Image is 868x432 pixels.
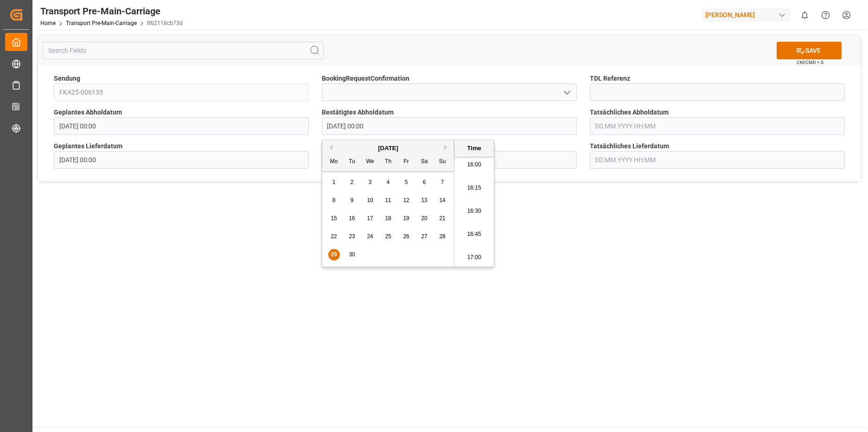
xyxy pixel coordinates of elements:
span: 30 [349,251,355,258]
div: Choose Wednesday, September 3rd, 2025 [364,177,376,188]
div: Choose Tuesday, September 2nd, 2025 [346,177,358,188]
span: 2 [351,179,354,185]
span: 14 [439,197,445,203]
span: BookingRequestConfirmation [322,74,409,83]
div: Choose Sunday, September 7th, 2025 [437,177,448,188]
span: Tatsächliches Abholdatum [590,108,669,117]
div: Choose Sunday, September 21st, 2025 [437,213,448,224]
div: Choose Thursday, September 11th, 2025 [383,195,394,206]
li: 16:15 [454,177,494,200]
button: Previous Month [327,145,332,150]
button: Help Center [815,5,836,25]
button: SAVE [777,42,842,59]
span: 4 [387,179,390,185]
span: 7 [441,179,444,185]
div: Choose Tuesday, September 30th, 2025 [346,249,358,260]
span: 22 [331,233,337,240]
input: DD.MM.YYYY HH:MM [590,151,845,169]
div: month 2025-09 [325,173,452,264]
div: Choose Wednesday, September 10th, 2025 [364,195,376,206]
div: Tu [346,156,358,168]
div: Choose Friday, September 19th, 2025 [401,213,412,224]
span: 16 [349,215,355,222]
div: Choose Friday, September 12th, 2025 [401,195,412,206]
div: Choose Saturday, September 6th, 2025 [419,177,430,188]
input: DD.MM.YYYY HH:MM [322,117,577,135]
div: Choose Sunday, September 14th, 2025 [437,195,448,206]
span: 17 [367,215,373,222]
div: Mo [328,156,340,168]
div: Choose Friday, September 5th, 2025 [401,177,412,188]
span: 13 [421,197,427,203]
span: 9 [351,197,354,203]
div: [PERSON_NAME] [702,8,791,22]
span: 8 [332,197,336,203]
li: 16:30 [454,200,494,223]
span: 1 [332,179,336,185]
div: Choose Saturday, September 13th, 2025 [419,195,430,206]
div: Time [457,144,491,153]
span: 11 [385,197,391,203]
input: DD.MM.YYYY HH:MM [54,117,309,135]
div: Fr [401,156,412,168]
span: Sendung [54,74,80,83]
span: 28 [439,233,445,240]
a: Transport Pre-Main-Carriage [66,20,137,26]
div: Sa [419,156,430,168]
div: Choose Monday, September 8th, 2025 [328,195,340,206]
input: DD.MM.YYYY HH:MM [54,151,309,169]
span: 3 [369,179,372,185]
div: [DATE] [322,144,454,153]
div: Choose Thursday, September 18th, 2025 [383,213,394,224]
span: Geplantes Lieferdatum [54,141,122,151]
li: 17:00 [454,246,494,269]
span: 18 [385,215,391,222]
span: 15 [331,215,337,222]
span: Bestätigtes Abholdatum [322,108,394,117]
span: 29 [331,251,337,258]
div: Choose Wednesday, September 24th, 2025 [364,231,376,242]
div: Choose Thursday, September 25th, 2025 [383,231,394,242]
span: Tatsächliches Lieferdatum [590,141,669,151]
span: Geplantes Abholdatum [54,108,122,117]
span: 25 [385,233,391,240]
div: Choose Monday, September 15th, 2025 [328,213,340,224]
div: Choose Monday, September 1st, 2025 [328,177,340,188]
div: Choose Saturday, September 20th, 2025 [419,213,430,224]
div: We [364,156,376,168]
li: 16:45 [454,223,494,246]
span: 23 [349,233,355,240]
button: [PERSON_NAME] [702,6,794,24]
div: Choose Tuesday, September 16th, 2025 [346,213,358,224]
button: show 0 new notifications [794,5,815,25]
span: 6 [423,179,426,185]
span: TDL Referenz [590,74,630,83]
span: Ctrl/CMD + S [797,59,823,66]
span: 10 [367,197,373,203]
div: Choose Tuesday, September 9th, 2025 [346,195,358,206]
span: 24 [367,233,373,240]
span: 27 [421,233,427,240]
div: Choose Friday, September 26th, 2025 [401,231,412,242]
span: 21 [439,215,445,222]
span: 26 [403,233,409,240]
li: 16:00 [454,153,494,177]
div: Choose Sunday, September 28th, 2025 [437,231,448,242]
div: Choose Monday, September 22nd, 2025 [328,231,340,242]
div: Choose Thursday, September 4th, 2025 [383,177,394,188]
input: DD.MM.YYYY HH:MM [590,117,845,135]
div: Su [437,156,448,168]
span: 12 [403,197,409,203]
div: Choose Tuesday, September 23rd, 2025 [346,231,358,242]
button: open menu [559,85,573,100]
input: Search Fields [43,42,324,59]
span: 5 [405,179,408,185]
div: Transport Pre-Main-Carriage [40,4,183,18]
div: Choose Monday, September 29th, 2025 [328,249,340,260]
div: Choose Saturday, September 27th, 2025 [419,231,430,242]
span: 19 [403,215,409,222]
span: 20 [421,215,427,222]
div: Choose Wednesday, September 17th, 2025 [364,213,376,224]
a: Home [40,20,56,26]
button: Next Month [444,145,450,150]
